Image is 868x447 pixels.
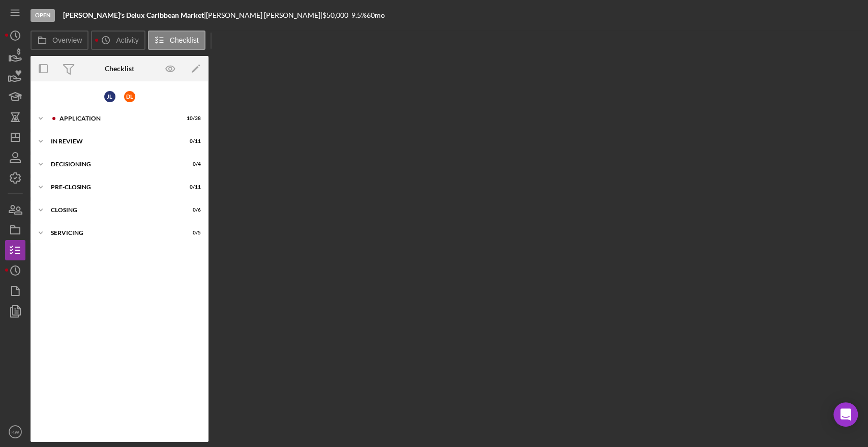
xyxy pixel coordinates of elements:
[183,184,201,190] div: 0 / 11
[322,11,348,19] span: $50,000
[11,429,19,435] text: KW
[833,402,858,427] div: Open Intercom Messenger
[183,207,201,213] div: 0 / 6
[116,36,138,44] label: Activity
[170,36,199,44] label: Checklist
[31,9,55,22] div: Open
[51,184,175,190] div: Pre-Closing
[104,91,115,102] div: J L
[51,138,175,144] div: In Review
[183,161,201,167] div: 0 / 4
[183,115,201,122] div: 10 / 38
[63,11,204,19] b: [PERSON_NAME]'s Delux Caribbean Market
[31,31,88,50] button: Overview
[5,422,25,442] button: KW
[148,31,205,50] button: Checklist
[51,161,175,167] div: Decisioning
[91,31,145,50] button: Activity
[105,65,134,73] div: Checklist
[183,138,201,144] div: 0 / 11
[51,207,175,213] div: Closing
[52,36,82,44] label: Overview
[183,230,201,236] div: 0 / 5
[367,11,385,19] div: 60 mo
[206,11,322,19] div: [PERSON_NAME] [PERSON_NAME] |
[51,230,175,236] div: Servicing
[124,91,135,102] div: D L
[351,11,367,19] div: 9.5 %
[59,115,175,122] div: Application
[63,11,206,19] div: |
